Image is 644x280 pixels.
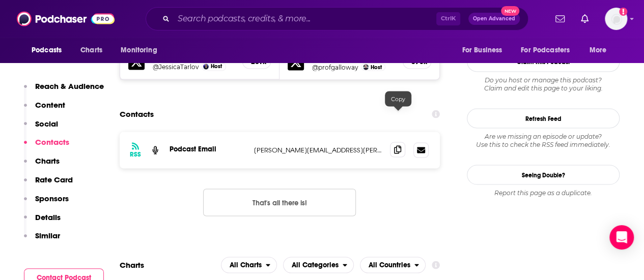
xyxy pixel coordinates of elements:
[230,261,262,268] span: All Charts
[473,16,515,21] span: Open Advanced
[24,231,60,250] button: Similar
[514,41,584,60] button: open menu
[24,212,61,231] button: Details
[521,43,570,57] span: For Podcasters
[605,8,627,30] button: Show profile menu
[467,108,620,128] button: Refresh Feed
[35,212,61,222] p: Details
[35,175,73,184] p: Rate Card
[605,8,627,30] span: Logged in as AtriaBooks
[174,11,436,27] input: Search podcasts, credits, & more...
[203,189,356,216] button: Nothing here.
[467,132,620,148] div: Are we missing an episode or update? Use this to check the RSS feed immediately.
[130,150,141,158] h3: RSS
[24,100,65,119] button: Content
[24,119,58,138] button: Social
[35,100,65,110] p: Content
[360,257,426,273] h2: Countries
[153,63,199,70] a: @JessicaTarlov
[74,41,108,60] a: Charts
[292,261,339,268] span: All Categories
[24,41,75,60] button: open menu
[254,145,382,154] p: [PERSON_NAME][EMAIL_ADDRESS][PERSON_NAME][DOMAIN_NAME]
[114,41,170,60] button: open menu
[17,9,115,28] img: Podchaser - Follow, Share and Rate Podcasts
[577,10,593,27] a: Show notifications dropdown
[35,137,69,147] p: Contacts
[35,231,60,240] p: Similar
[590,43,607,57] span: More
[170,144,246,153] p: Podcast Email
[24,156,60,175] button: Charts
[360,257,426,273] button: open menu
[312,63,358,71] a: @profgalloway
[283,257,354,273] h2: Categories
[467,76,620,92] div: Claim and edit this page to your liking.
[120,104,154,123] h2: Contacts
[283,257,354,273] button: open menu
[371,64,382,70] span: Host
[146,7,528,30] div: Search podcasts, credits, & more...
[467,189,620,197] div: Report this page as a duplicate.
[203,64,209,69] img: Jessica Tarlov
[24,137,69,156] button: Contacts
[35,156,60,166] p: Charts
[619,8,627,16] svg: Add a profile image
[24,194,69,212] button: Sponsors
[221,257,277,273] h2: Platforms
[80,43,102,57] span: Charts
[24,175,73,194] button: Rate Card
[551,10,569,27] a: Show notifications dropdown
[363,64,369,70] img: Scott Galloway
[211,63,222,70] span: Host
[501,6,519,16] span: New
[462,43,502,57] span: For Business
[35,119,58,129] p: Social
[35,194,69,203] p: Sponsors
[467,76,620,84] span: Do you host or manage this podcast?
[121,43,157,57] span: Monitoring
[467,165,620,184] a: Seeing Double?
[35,81,104,91] p: Reach & Audience
[605,8,627,30] img: User Profile
[582,41,620,60] button: open menu
[468,13,520,25] button: Open AdvancedNew
[32,43,62,57] span: Podcasts
[385,91,411,106] div: Copy
[455,41,515,60] button: open menu
[609,225,634,250] div: Open Intercom Messenger
[120,260,144,269] h2: Charts
[369,261,410,268] span: All Countries
[436,12,460,25] span: Ctrl K
[221,257,277,273] button: open menu
[24,81,104,100] button: Reach & Audience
